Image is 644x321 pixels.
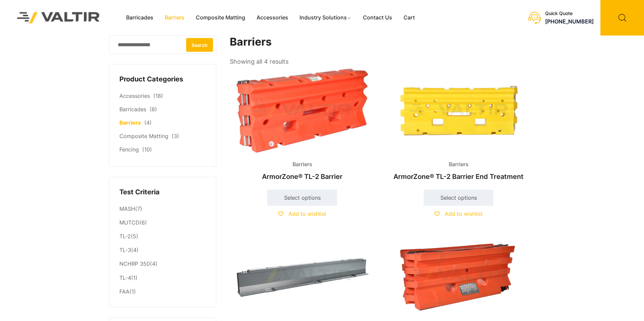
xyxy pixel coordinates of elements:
[119,92,150,99] a: Accessories
[119,288,129,295] a: FAA
[424,190,493,206] a: Select options for “ArmorZone® TL-2 Barrier End Treatment”
[230,36,532,49] h1: Barriers
[119,205,135,212] a: MASH
[119,74,206,84] h4: Product Categories
[267,190,337,206] a: Select options for “ArmorZone® TL-2 Barrier”
[294,13,357,23] a: Industry Solutions
[119,202,206,216] li: (7)
[186,38,213,52] button: Search
[119,187,206,197] h4: Test Criteria
[545,11,594,16] div: Quick Quote
[119,219,140,226] a: MUTCD
[386,67,531,184] a: BarriersArmorZone® TL-2 Barrier End Treatment
[119,260,150,267] a: NCHRP 350
[119,230,206,244] li: (5)
[119,216,206,230] li: (6)
[119,257,206,271] li: (4)
[357,13,398,23] a: Contact Us
[142,146,152,153] span: (10)
[230,67,375,184] a: BarriersArmorZone® TL-2 Barrier
[119,233,131,240] a: TL-2
[230,169,375,184] h2: ArmorZone® TL-2 Barrier
[150,106,157,113] span: (8)
[119,274,131,281] a: TL-4
[251,13,294,23] a: Accessories
[119,119,141,126] a: Barriers
[8,3,109,32] img: Valtir Rentals
[119,146,139,153] a: Fencing
[190,13,251,23] a: Composite Matting
[119,244,206,257] li: (4)
[159,13,190,23] a: Barriers
[545,18,594,25] a: [PHONE_NUMBER]
[278,210,326,217] a: Add to wishlist
[120,13,159,23] a: Barricades
[119,285,206,297] li: (1)
[153,92,163,99] span: (18)
[398,13,421,23] a: Cart
[119,247,131,253] a: TL-3
[230,56,288,67] p: Showing all 4 results
[444,159,474,170] span: Barriers
[119,271,206,285] li: (1)
[172,133,179,139] span: (3)
[119,133,168,139] a: Composite Matting
[288,210,326,217] span: Add to wishlist
[287,159,317,170] span: Barriers
[386,169,531,184] h2: ArmorZone® TL-2 Barrier End Treatment
[445,210,483,217] span: Add to wishlist
[144,119,152,126] span: (4)
[119,106,146,113] a: Barricades
[434,210,483,217] a: Add to wishlist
